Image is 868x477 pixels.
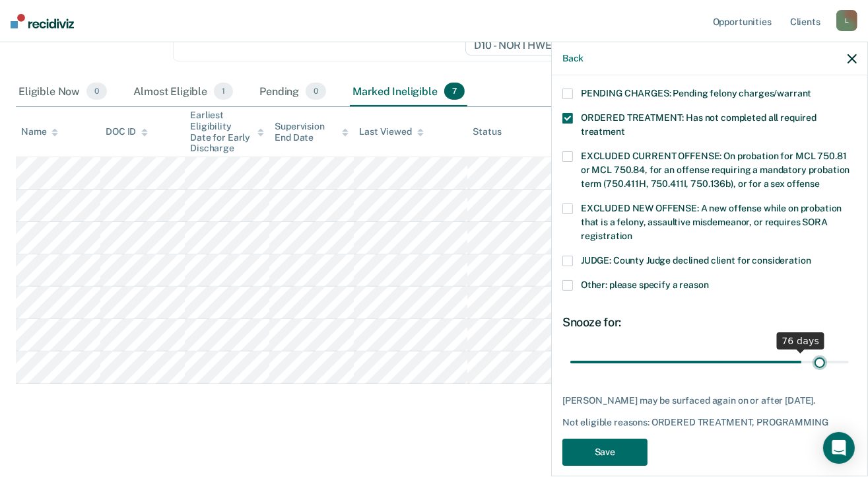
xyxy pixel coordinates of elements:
[131,77,236,106] div: Almost Eligible
[562,439,648,466] button: Save
[257,77,329,106] div: Pending
[776,332,824,349] div: 76 days
[275,121,349,143] div: Supervision End Date
[306,83,326,100] span: 0
[581,151,850,189] span: EXCLUDED CURRENT OFFENSE: On probation for MCL 750.81 or MCL 750.84, for an offense requiring a m...
[86,83,107,100] span: 0
[562,395,857,406] div: [PERSON_NAME] may be surfaced again on or after [DATE].
[562,53,584,64] button: Back
[562,417,857,428] div: Not eligible reasons: ORDERED TREATMENT, PROGRAMMING
[359,126,423,137] div: Last Viewed
[190,110,264,154] div: Earliest Eligibility Date for Early Discharge
[444,83,465,100] span: 7
[562,315,857,330] div: Snooze for:
[465,34,584,55] span: D10 - NORTHWEST
[473,126,501,137] div: Status
[581,112,817,137] span: ORDERED TREATMENT: Has not completed all required treatment
[581,255,811,266] span: JUDGE: County Judge declined client for consideration
[581,203,842,241] span: EXCLUDED NEW OFFENSE: A new offense while on probation that is a felony, assaultive misdemeanor, ...
[214,83,233,100] span: 1
[21,126,58,137] div: Name
[106,126,148,137] div: DOC ID
[11,14,74,28] img: Recidiviz
[16,77,110,106] div: Eligible Now
[350,77,467,106] div: Marked Ineligible
[581,88,811,98] span: PENDING CHARGES: Pending felony charges/warrant
[581,279,709,290] span: Other: please specify a reason
[823,432,855,464] div: Open Intercom Messenger
[836,10,857,31] div: L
